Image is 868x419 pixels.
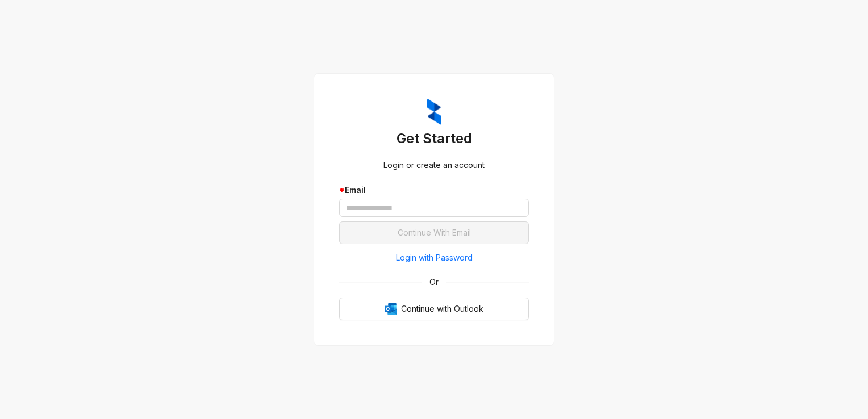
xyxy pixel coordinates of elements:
button: Continue With Email [339,221,529,244]
h3: Get Started [339,129,529,148]
img: ZumaIcon [427,99,441,125]
div: Email [339,184,529,196]
span: Or [422,276,446,288]
button: Login with Password [339,249,529,267]
div: Login or create an account [339,159,529,171]
span: Login with Password [396,252,473,264]
img: Outlook [385,303,397,315]
button: OutlookContinue with Outlook [339,298,529,320]
span: Continue with Outlook [401,303,483,315]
